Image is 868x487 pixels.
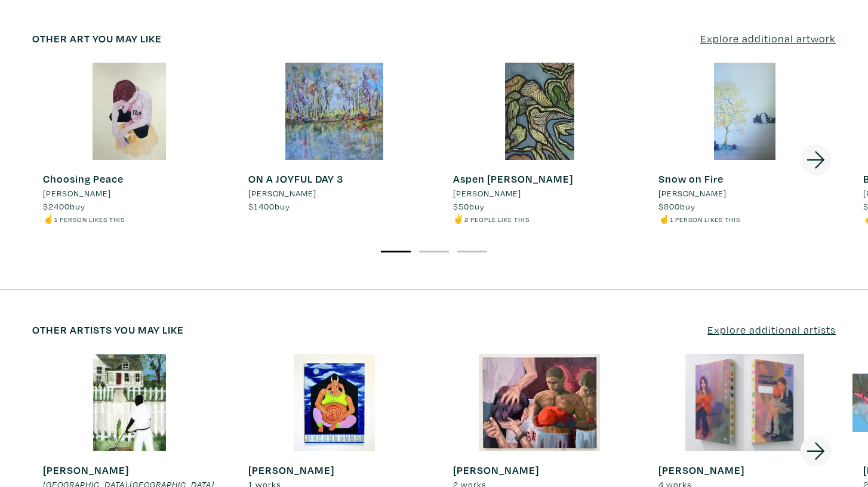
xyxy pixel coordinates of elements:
[442,63,637,226] a: Aspen [PERSON_NAME] [PERSON_NAME] $50buy ✌️2 people like this
[464,215,530,224] small: 2 people like this
[658,463,744,477] strong: [PERSON_NAME]
[658,201,680,212] span: $800
[43,201,85,212] span: buy
[648,63,842,226] a: Snow on Fire [PERSON_NAME] $800buy ☝️1 person likes this
[453,201,485,212] span: buy
[453,201,469,212] span: $50
[248,201,275,212] span: $1400
[707,323,836,337] u: Explore additional artists
[43,212,125,226] li: ☝️
[248,463,334,477] strong: [PERSON_NAME]
[43,463,129,477] strong: [PERSON_NAME]
[707,322,836,338] a: Explore additional artists
[419,251,449,252] button: 2 of 3
[248,172,343,186] strong: ON A JOYFUL DAY 3
[381,251,411,252] button: 1 of 3
[457,251,487,252] button: 3 of 3
[453,187,521,200] span: [PERSON_NAME]
[43,172,124,186] strong: Choosing Peace
[453,172,573,186] strong: Aspen [PERSON_NAME]
[32,63,227,226] a: Choosing Peace [PERSON_NAME] $2400buy ☝️1 person likes this
[32,323,184,337] h6: Other artists you may like
[700,32,836,45] u: Explore additional artwork
[658,172,724,186] strong: Snow on Fire
[670,215,740,224] small: 1 person likes this
[658,187,727,200] span: [PERSON_NAME]
[453,212,573,226] li: ✌️
[658,201,695,212] span: buy
[453,463,539,477] strong: [PERSON_NAME]
[43,187,111,200] span: [PERSON_NAME]
[54,215,125,224] small: 1 person likes this
[248,201,290,212] span: buy
[658,212,740,226] li: ☝️
[238,63,432,212] a: ON A JOYFUL DAY 3 [PERSON_NAME] $1400buy
[43,201,70,212] span: $2400
[700,30,836,47] a: Explore additional artwork
[248,187,316,200] span: [PERSON_NAME]
[32,32,162,45] h6: Other art you may like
